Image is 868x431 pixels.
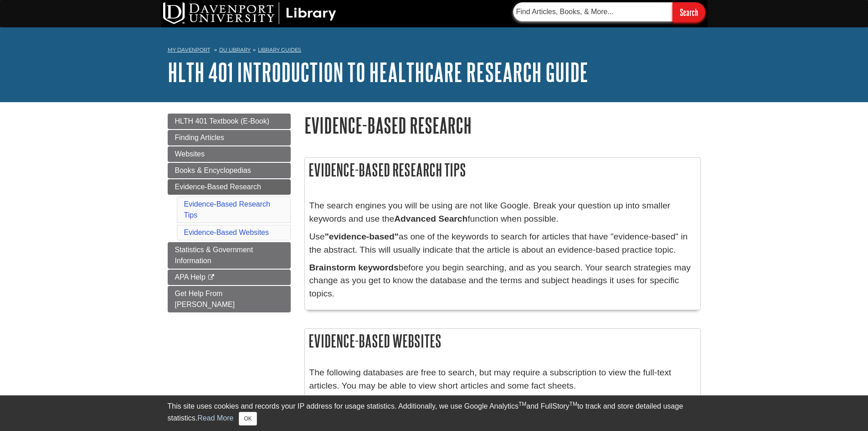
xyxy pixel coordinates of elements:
span: Statistics & Government Information [175,246,253,265]
a: HLTH 401 Introduction to Healthcare Research Guide [168,58,588,86]
a: My Davenport [168,46,210,54]
h2: Evidence-Based Websites [305,329,700,353]
a: Evidence-Based Research Tips [184,200,270,219]
a: DU Library [219,47,251,53]
input: Search [673,2,705,22]
sup: TM [519,401,526,407]
span: Evidence-Based Research [175,183,261,191]
div: This site uses cookies and records your IP address for usage statistics. Additionally, we use Goo... [168,401,701,426]
a: HLTH 401 Textbook (E-Book) [168,114,291,129]
button: Close [239,412,257,426]
p: The search engines you will be using are not like Google. Break your question up into smaller key... [309,199,696,226]
a: Statistics & Government Information [168,242,291,269]
h2: Evidence-Based Research Tips [305,158,700,182]
i: This link opens in a new window [207,275,215,280]
span: HLTH 401 Textbook (E-Book) [175,117,270,125]
img: DU Library [163,2,336,24]
a: Websites [168,146,291,162]
p: before you begin searching, and as you search. Your search strategies may change as you get to kn... [309,261,696,301]
a: APA Help [168,270,291,285]
strong: Brainstorm keywords [309,263,399,272]
a: Evidence-Based Websites [184,228,269,236]
a: Library Guides [258,47,301,53]
span: Get Help From [PERSON_NAME] [175,290,235,308]
p: The following databases are free to search, but may require a subscription to view the full-text ... [309,366,696,393]
sup: TM [570,401,577,407]
a: Read More [197,414,233,422]
strong: Advanced Search [394,214,467,223]
span: Finding Articles [175,134,225,141]
span: Websites [175,150,205,158]
strong: "evidence-based" [325,232,399,241]
a: Get Help From [PERSON_NAME] [168,286,291,312]
span: Books & Encyclopedias [175,166,251,174]
p: Use as one of the keywords to search for articles that have "evidence-based" in the abstract. Thi... [309,230,696,257]
a: Evidence-Based Research [168,179,291,195]
span: APA Help [175,273,205,281]
form: Searches DU Library's articles, books, and more [513,2,705,22]
nav: breadcrumb [168,44,701,58]
a: Books & Encyclopedias [168,163,291,178]
input: Find Articles, Books, & More... [513,2,673,21]
div: Guide Page Menu [168,114,291,312]
h1: Evidence-Based Research [304,114,701,137]
a: Finding Articles [168,130,291,145]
